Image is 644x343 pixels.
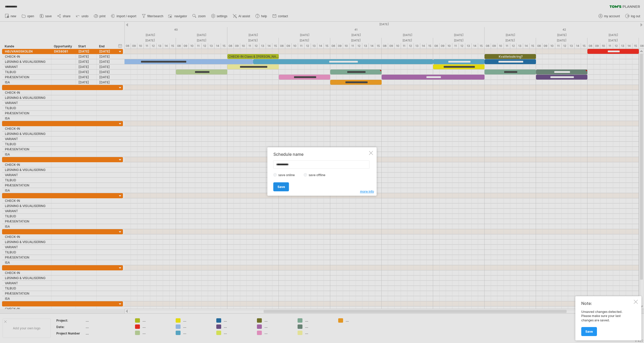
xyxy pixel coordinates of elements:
[273,152,368,157] div: Schedule name
[581,301,633,306] div: Note:
[273,182,289,191] a: Save
[277,173,299,177] label: save online
[581,310,633,336] div: Unsaved changes detected. Please make sure your last changes are saved.
[585,330,593,333] span: Save
[278,185,285,189] span: Save
[360,190,374,193] span: more info
[581,327,597,336] a: Save
[307,173,330,177] label: save offline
